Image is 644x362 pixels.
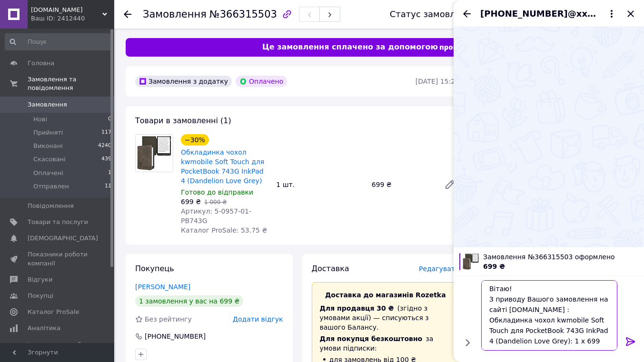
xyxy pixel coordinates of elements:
[28,341,88,358] span: Інструменти веб-майстра та SEO
[33,155,66,164] span: Скасовані
[204,199,227,205] span: 1 000 ₴
[101,155,111,164] span: 439
[31,6,102,14] span: Covers.in.ua
[145,315,192,323] span: Без рейтингу
[5,33,112,50] input: Пошук
[98,142,111,150] span: 4240
[236,76,287,87] div: Оплачено
[143,9,207,20] span: Замовлення
[28,308,79,316] span: Каталог ProSale
[461,336,474,349] button: Показати кнопки
[28,292,53,300] span: Покупці
[135,116,231,125] span: Товари в замовленні (1)
[483,263,505,270] span: 699 ₴
[28,275,52,284] span: Відгуки
[28,218,88,226] span: Товари та послуги
[136,135,173,172] img: Обкладинка чохол kwmobile Soft Touch для PocketBook 743G InkPad 4 (Dandelion Love Grey)
[481,280,617,351] textarea: Вітаю! З приводу Вашого замовлення на сайті [DOMAIN_NAME] : Обкладинка чохол kwmobile Soft Touch ...
[135,76,232,87] div: Замовлення з додатку
[33,169,63,177] span: Оплачені
[108,169,111,177] span: 1
[262,42,438,53] span: Це замовлення сплачено за допомогою
[416,78,459,85] time: [DATE] 15:21
[31,14,114,23] div: Ваш ID: 2412440
[28,75,114,92] span: Замовлення та повідомлення
[124,10,131,19] div: Повернутися назад
[320,304,394,312] span: Для продавця 30 ₴
[108,115,111,124] span: 0
[28,202,74,210] span: Повідомлення
[419,265,459,273] span: Редагувати
[440,175,459,194] a: Редагувати
[233,315,283,323] span: Додати відгук
[462,253,479,270] img: 6768083851_w100_h100_oblozhka-chehol-kwmobile.jpg
[28,234,98,243] span: [DEMOGRAPHIC_DATA]
[320,303,452,332] div: (згідно з умовами акції) — списуються з вашого Балансу.
[181,148,264,185] a: Обкладинка чохол kwmobile Soft Touch для PocketBook 743G InkPad 4 (Dandelion Love Grey)
[312,264,349,273] span: Доставка
[28,324,60,333] span: Аналітика
[390,10,477,19] div: Статус замовлення
[625,8,636,20] button: Закрити
[101,128,111,137] span: 117
[181,134,209,146] div: −30%
[272,178,367,191] div: 1 шт.
[135,295,243,307] div: 1 замовлення у вас на 699 ₴
[480,8,617,20] button: [PHONE_NUMBER]@xxxxxx$.com
[33,142,63,150] span: Виконані
[28,250,88,267] span: Показники роботи компанії
[320,334,452,353] div: за умови підписки:
[33,128,63,137] span: Прийняті
[135,264,174,273] span: Покупець
[181,226,267,234] span: Каталог ProSale: 53.75 ₴
[28,59,54,68] span: Головна
[368,178,436,191] div: 699 ₴
[461,8,473,20] button: Назад
[28,100,67,109] span: Замовлення
[144,332,207,341] div: [PHONE_NUMBER]
[209,9,277,20] span: №366315503
[320,335,423,342] span: Для покупця безкоштовно
[33,182,69,191] span: Отправлен
[181,188,253,196] span: Готово до відправки
[105,182,111,191] span: 11
[483,252,638,262] span: Замовлення №366315503 оформлено
[181,207,251,225] span: Артикул: 5-0957-01-PB743G
[181,198,201,205] span: 699 ₴
[480,8,598,20] span: [PHONE_NUMBER]@xxxxxx$.com
[135,283,190,291] a: [PERSON_NAME]
[33,115,47,124] span: Нові
[325,291,446,299] span: Доставка до магазинів Rozetka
